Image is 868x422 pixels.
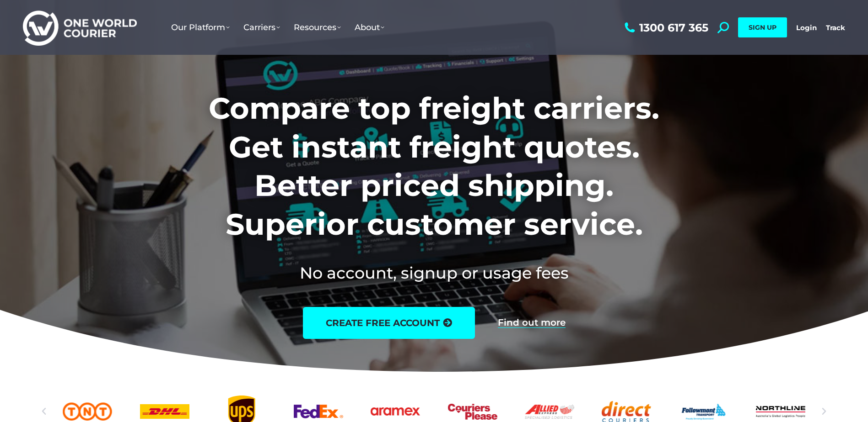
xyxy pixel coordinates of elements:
h2: No account, signup or usage fees [148,262,720,284]
span: SIGN UP [749,23,776,32]
span: About [355,22,384,32]
a: About [348,13,391,42]
a: create free account [303,307,475,339]
span: Resources [294,22,341,32]
a: Track [826,23,845,32]
h1: Compare top freight carriers. Get instant freight quotes. Better priced shipping. Superior custom... [148,89,720,243]
span: Our Platform [171,22,230,32]
a: Resources [287,13,348,42]
a: 1300 617 365 [622,22,708,33]
span: Carriers [243,22,280,32]
img: One World Courier [23,9,137,46]
a: Find out more [498,318,566,328]
a: Carriers [237,13,287,42]
a: SIGN UP [738,17,787,37]
a: Our Platform [164,13,237,42]
a: Login [796,23,817,32]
